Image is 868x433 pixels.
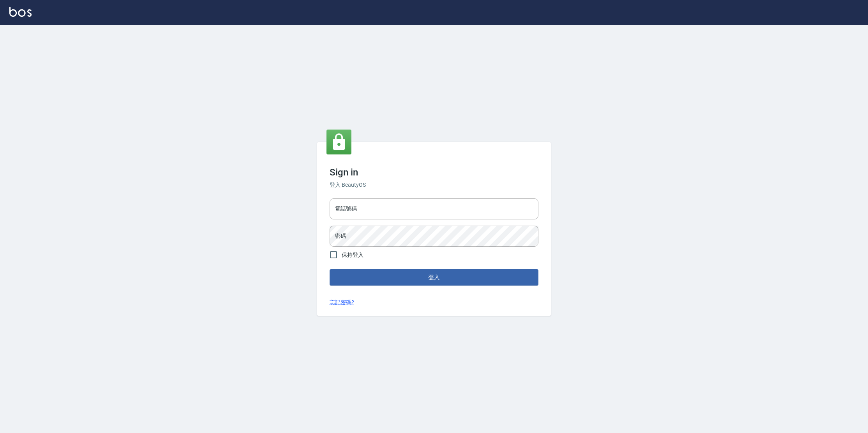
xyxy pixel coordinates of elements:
span: 保持登入 [342,251,363,259]
a: 忘記密碼? [330,298,354,307]
h6: 登入 BeautyOS [330,181,538,189]
h3: Sign in [330,167,538,178]
img: Logo [9,7,32,17]
button: 登入 [330,269,538,286]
